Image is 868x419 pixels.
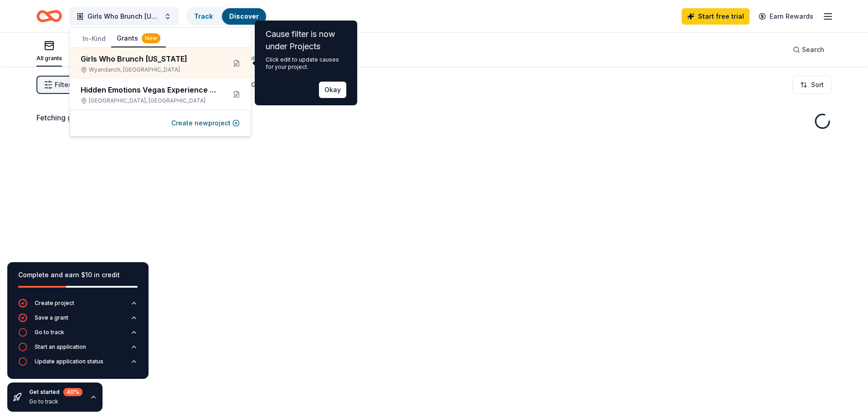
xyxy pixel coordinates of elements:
div: CyberGrants [232,79,272,90]
div: Complete and earn $10 in credit [18,269,138,280]
div: Click edit to update causes for your project. [266,56,346,71]
div: Girls Who Brunch [US_STATE] [81,53,218,64]
button: Create project [18,299,138,313]
span: Sort [811,79,824,90]
div: New [142,33,160,43]
button: Search [786,41,832,59]
span: Search [802,44,824,55]
div: Wyandanch, [GEOGRAPHIC_DATA] [81,66,218,73]
span: Girls Who Brunch [US_STATE] [87,11,160,22]
div: Go to track [35,329,64,336]
button: Create newproject [171,118,240,129]
button: Update application status [18,357,138,372]
button: Sort [792,76,832,94]
div: Start an application [35,343,86,351]
button: Start an application [18,342,138,357]
button: TrackDiscover [186,7,267,26]
div: 40 % [63,388,82,396]
div: Create project [35,300,74,307]
button: Okay [319,82,346,98]
div: Fetching grants, one moment... [36,112,832,123]
div: All grants [36,55,62,62]
div: Cause filter is now under Projects [266,28,346,52]
a: Track [194,12,213,20]
div: Get started [29,388,82,396]
button: All grants [36,36,62,67]
button: In-Kind [77,31,111,47]
div: Save a grant [35,314,68,321]
a: Home [36,5,62,27]
div: Hidden Emotions Vegas Experience 2024 [81,84,218,95]
button: Grants [111,30,166,47]
div: [GEOGRAPHIC_DATA], [GEOGRAPHIC_DATA] [81,97,218,104]
a: Discover [229,12,259,20]
a: Earn Rewards [753,8,819,25]
button: Save a grant [18,313,138,328]
div: Update application status [35,358,103,365]
div: Go to track [29,398,82,405]
button: Go to track [18,328,138,342]
button: Girls Who Brunch [US_STATE] [69,7,179,26]
button: CyberGrants [223,76,280,94]
a: Start free trial [682,8,750,25]
span: Filter [55,79,71,90]
button: Filter1 [36,76,78,94]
